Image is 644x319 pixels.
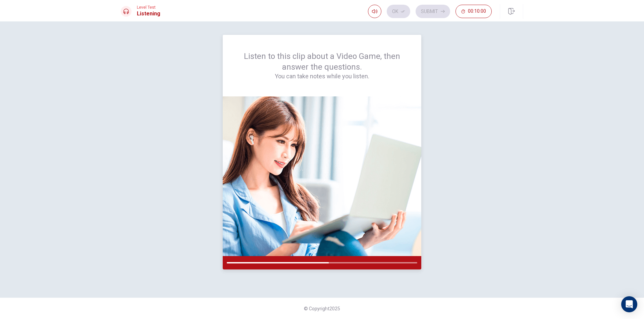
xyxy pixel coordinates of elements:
img: passage image [223,96,421,256]
span: © Copyright 2025 [304,306,340,311]
span: Level Test [137,5,160,10]
span: 00:10:00 [468,9,486,14]
h4: You can take notes while you listen. [239,72,405,80]
div: Listen to this clip about a Video Game, then answer the questions. [239,51,405,80]
h1: Listening [137,10,160,18]
div: Open Intercom Messenger [621,296,637,312]
button: 00:10:00 [455,5,492,18]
